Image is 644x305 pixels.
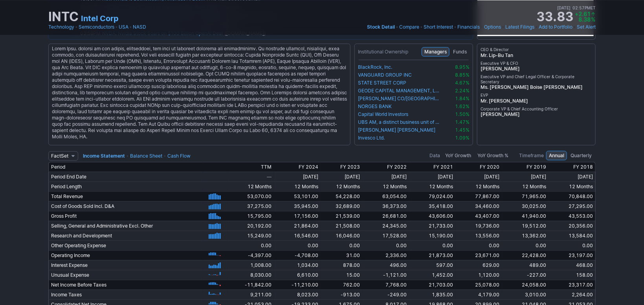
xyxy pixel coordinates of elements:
strong: 33.83 [537,10,573,23]
span: 2.24% [455,87,470,93]
span: 8,023.00 [297,291,318,297]
a: GEODE CAPITAL MANAGEMENT, LLC [358,87,441,94]
a: Intel Corp [81,13,119,24]
a: Income Statement [83,152,125,158]
a: [PERSON_NAME] [PERSON_NAME] [358,127,441,133]
a: [PERSON_NAME] CO/[GEOGRAPHIC_DATA]/ [358,95,441,101]
img: nic2x2.gif [48,39,317,43]
span: 3,010.00 [525,291,546,297]
span: 1.50% [455,111,470,117]
span: Corporate VP & Chief Accounting Officer [481,106,592,111]
span: 30,025.00 [522,203,546,209]
span: 43,606.00 [429,213,453,219]
td: Unusual Expense [48,270,203,279]
a: STATE STREET CORP [358,79,441,86]
span: Executive VP and Chief Legal Officer & Corporate Secretary [481,74,592,84]
td: Net Income Before Taxes [48,279,203,289]
span: 0.00 [582,242,593,248]
span: 1,008.00 [250,262,272,268]
span: 496.00 [390,262,407,268]
img: nic2x2.gif [48,145,317,149]
span: 35,945.00 [294,203,318,209]
span: 1,452.00 [432,272,453,277]
a: Set Alert [577,23,596,31]
span: 24,058.00 [522,281,546,287]
span: 70,848.00 [569,193,593,199]
span: -4,708.00 [295,252,318,258]
span: 489.00 [529,262,546,268]
span: 9,211.00 [250,291,272,297]
p: Timeframe [519,151,545,159]
span: 0.00 [308,242,318,248]
h1: INTC [48,10,79,23]
button: Quarterly [568,151,594,160]
span: 63,054.00 [382,193,407,199]
td: Total Revenue [48,191,203,201]
span: 37,275.00 [247,203,272,209]
span: Quarterly [571,151,592,159]
span: 36,373.00 [382,203,407,209]
a: NASD [133,23,146,31]
span: 21,733.00 [429,222,453,228]
button: YoY Growth % [475,151,511,160]
button: Annual [546,151,567,160]
span: 35,418.00 [429,203,453,209]
span: 0.00 [350,242,360,248]
td: Period End Date [48,171,203,181]
td: Research and Development [48,230,203,240]
a: Capital World Investors [358,111,441,117]
span: 0.00 [261,242,272,248]
span: 22,428.00 [522,252,546,258]
span: 8.95% [455,64,470,70]
span: 16,046.00 [336,232,360,238]
span: -4,397.00 [248,252,272,258]
span: 13,362.00 [522,232,546,238]
span: 1,034.00 [297,262,318,268]
span: 12 Months [522,183,546,189]
span: 23,671.00 [475,252,500,258]
span: 12 Months [248,183,272,189]
a: Compare [399,23,419,31]
td: Period [48,162,203,171]
a: USA [119,23,128,31]
span: FY 2024 [299,164,318,169]
td: Period Length [48,181,203,191]
span: 1.62% [455,103,470,109]
span: [DATE] 02:57PM ET [557,4,596,11]
span: 77,867.00 [475,193,500,199]
span: 12 Months [429,183,453,189]
span: • [115,23,118,31]
span: +2.61 [575,10,591,17]
span: -227.00 [527,272,546,277]
span: 6,610.00 [297,272,318,277]
span: • [129,23,132,31]
span: Mr. Lip-Bu Tan [481,52,592,58]
span: 31.00 [347,252,360,258]
span: 32,689.00 [336,203,360,209]
a: BlackRock, Inc. [358,64,441,70]
span: 43,553.00 [569,213,593,219]
span: -11,842.00 [245,281,272,287]
span: 43,407.00 [475,213,500,219]
span: Annual [549,151,564,159]
span: [DATE] [578,173,593,179]
span: [DATE] [438,173,453,179]
span: 13,584.00 [569,232,593,238]
span: 41,940.00 [522,213,546,219]
span: 15,190.00 [429,232,453,238]
span: [DATE] [391,173,407,179]
td: Selling, General and Administrative Excl. Other [48,220,203,230]
a: Invesco Ltd. [358,134,441,141]
span: 20,356.00 [569,222,593,228]
span: 8,030.00 [250,272,272,277]
span: • [420,23,423,31]
span: Managers [424,48,447,55]
a: Financials [457,23,480,31]
span: Mr. [PERSON_NAME] [481,97,592,104]
td: Cost of Goods Sold Incl. D&A [48,201,203,211]
span: 34,460.00 [475,203,500,209]
span: 21,873.00 [429,252,453,258]
span: 17,156.00 [294,213,318,219]
span: 4,179.00 [479,291,500,297]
